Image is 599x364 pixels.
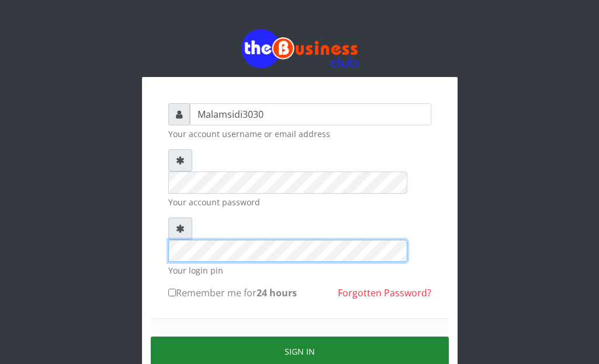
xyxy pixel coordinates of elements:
small: Your login pin [168,264,431,276]
input: Remember me for24 hours [168,289,176,296]
a: Forgotten Password? [338,286,431,299]
small: Your account password [168,196,431,208]
input: Username or email address [190,103,431,125]
b: 24 hours [257,286,297,299]
small: Your account username or email address [168,128,431,140]
label: Remember me for [168,286,297,300]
